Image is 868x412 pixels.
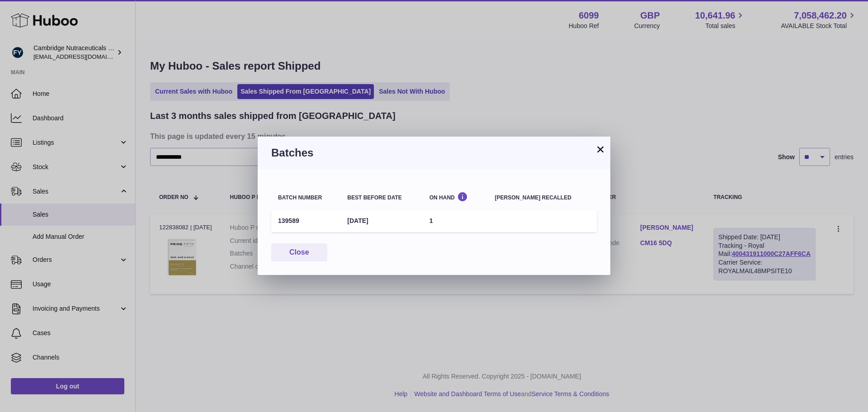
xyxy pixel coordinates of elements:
div: Batch number [278,195,334,201]
td: 139589 [271,210,340,232]
button: Close [271,243,327,262]
div: [PERSON_NAME] recalled [495,195,590,201]
td: 1 [423,210,488,232]
h3: Batches [271,146,597,160]
div: On Hand [429,192,481,200]
td: [DATE] [340,210,422,232]
div: Best before date [347,195,415,201]
button: × [595,144,606,155]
